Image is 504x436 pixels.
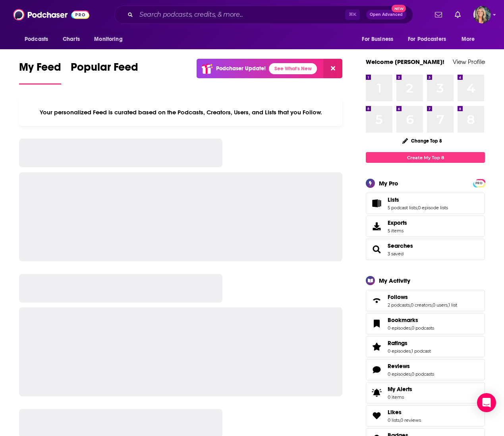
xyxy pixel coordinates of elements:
a: Welcome [PERSON_NAME]! [366,58,444,66]
input: Search podcasts, credits, & more... [136,8,345,21]
a: Lists [369,198,384,209]
span: Exports [388,219,407,226]
a: See What's New [269,63,317,74]
button: open menu [356,32,403,47]
span: My Alerts [369,387,384,398]
a: 0 episode lists [418,205,448,210]
a: 1 list [448,302,457,308]
span: Reviews [366,359,485,380]
a: View Profile [453,58,485,66]
a: Searches [369,244,384,255]
span: Ratings [388,340,407,347]
a: Searches [388,242,413,249]
a: 0 users [433,302,448,308]
span: 0 items [388,394,412,400]
a: 3 saved [388,251,404,257]
a: My Alerts [366,382,485,403]
a: Reviews [369,364,384,375]
span: My Feed [19,60,61,79]
span: Ratings [366,336,485,357]
span: Logged in as lisa.beech [473,6,491,23]
span: ⌘ K [345,10,360,20]
button: open menu [89,32,133,47]
span: Bookmarks [388,316,418,324]
span: , [400,417,400,423]
span: For Business [362,34,393,45]
span: Lists [366,193,485,214]
span: Open Advanced [370,13,403,17]
a: Bookmarks [388,316,434,324]
span: Reviews [388,363,410,370]
a: 0 episodes [388,325,411,331]
button: Open AdvancedNew [366,10,406,19]
span: Follows [388,293,408,301]
span: Searches [366,239,485,260]
p: Podchaser Update! [216,65,266,72]
a: Popular Feed [71,60,138,85]
span: 5 items [388,228,407,233]
a: Bookmarks [369,318,384,329]
span: Exports [369,221,384,232]
a: 2 podcasts [388,302,410,308]
a: Lists [388,196,448,203]
span: My Alerts [388,386,412,393]
div: Search podcasts, credits, & more... [114,6,413,24]
span: , [448,302,448,308]
span: Likes [388,409,402,416]
button: open menu [456,32,485,47]
a: Charts [58,32,85,47]
span: PRO [474,180,484,186]
a: Likes [369,410,384,421]
div: Open Intercom Messenger [477,393,496,412]
div: Your personalized Feed is curated based on the Podcasts, Creators, Users, and Lists that you Follow. [19,99,342,126]
a: Ratings [388,340,431,347]
span: , [411,348,411,354]
img: User Profile [473,6,491,23]
button: open menu [19,32,58,47]
a: Exports [366,216,485,237]
a: 0 episodes [388,348,411,354]
span: For Podcasters [408,34,446,45]
span: More [462,34,475,45]
div: My Pro [379,179,398,187]
span: Lists [388,196,399,203]
a: Create My Top 8 [366,152,485,163]
a: Show notifications dropdown [452,8,464,21]
a: Likes [388,409,421,416]
span: , [411,371,411,377]
span: , [410,302,411,308]
a: Follows [369,295,384,306]
span: Likes [366,405,485,426]
a: 1 podcast [411,348,431,354]
span: , [411,325,411,331]
div: My Activity [379,277,410,284]
a: 0 podcasts [411,325,434,331]
span: Bookmarks [366,313,485,334]
span: New [392,5,406,12]
a: 0 creators [411,302,432,308]
span: Monitoring [94,34,122,45]
a: 0 reviews [400,417,421,423]
span: Popular Feed [71,60,138,79]
a: Follows [388,293,457,301]
a: My Feed [19,60,61,85]
a: 0 lists [388,417,400,423]
img: Podchaser - Follow, Share and Rate Podcasts [13,7,89,22]
span: Podcasts [25,34,48,45]
button: Show profile menu [473,6,491,23]
span: , [417,205,418,210]
span: Follows [366,290,485,311]
a: 0 podcasts [411,371,434,377]
button: open menu [403,32,458,47]
a: Reviews [388,363,434,370]
a: 0 episodes [388,371,411,377]
a: 5 podcast lists [388,205,417,210]
a: PRO [474,180,484,186]
button: Change Top 8 [398,136,447,146]
a: Ratings [369,341,384,352]
a: Show notifications dropdown [432,8,445,21]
